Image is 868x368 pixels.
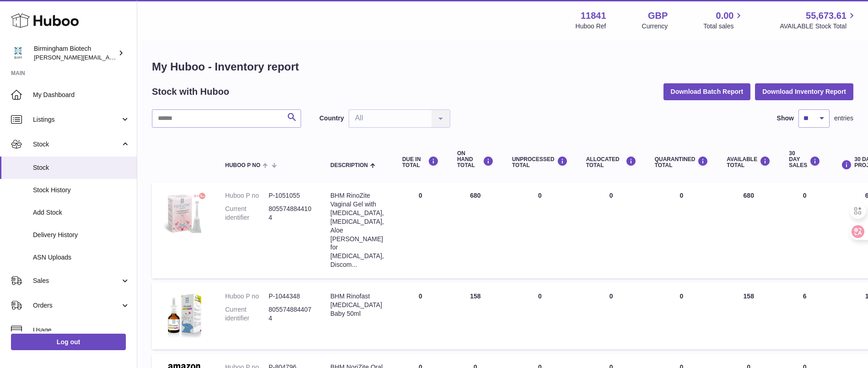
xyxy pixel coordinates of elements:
[577,283,646,349] td: 0
[457,151,494,169] div: ON HAND Total
[703,22,744,31] span: Total sales
[225,305,269,323] dt: Current identifier
[402,156,439,168] div: DUE IN TOTAL
[806,10,846,22] span: 55,673.61
[33,91,130,99] span: My Dashboard
[703,10,744,31] a: 0.00 Total sales
[717,283,780,349] td: 158
[655,156,709,168] div: QUARANTINED Total
[33,231,130,239] span: Delivery History
[727,156,771,168] div: AVAILABLE Total
[512,156,568,168] div: UNPROCESSED Total
[576,22,606,31] div: Huboo Ref
[161,191,207,237] img: product image
[225,205,269,222] dt: Current identifier
[152,86,229,98] h2: Stock with Huboo
[780,182,830,278] td: 0
[503,283,577,349] td: 0
[225,191,269,200] dt: Huboo P no
[834,114,853,123] span: entries
[717,182,780,278] td: 680
[448,283,503,349] td: 158
[33,276,120,285] span: Sales
[34,54,183,61] span: [PERSON_NAME][EMAIL_ADDRESS][DOMAIN_NAME]
[11,46,25,60] img: m.hsu@birminghambiotech.co.uk
[33,301,120,310] span: Orders
[225,162,260,168] span: Huboo P no
[755,83,853,100] button: Download Inventory Report
[269,292,312,301] dd: P-1044348
[716,10,734,22] span: 0.00
[33,326,130,335] span: Usage
[330,292,384,318] div: BHM Rinofast [MEDICAL_DATA] Baby 50ml
[448,182,503,278] td: 680
[780,10,857,31] a: 55,673.61 AVAILABLE Stock Total
[586,156,636,168] div: ALLOCATED Total
[393,182,448,278] td: 0
[34,44,116,62] div: Birmingham Biotech
[577,182,646,278] td: 0
[11,334,126,350] a: Log out
[780,283,830,349] td: 6
[642,22,668,31] div: Currency
[581,10,606,22] strong: 11841
[33,163,130,172] span: Stock
[393,283,448,349] td: 0
[33,115,120,124] span: Listings
[33,253,130,262] span: ASN Uploads
[269,191,312,200] dd: P-1051055
[330,191,384,269] div: BHM RinoZite Vaginal Gel with [MEDICAL_DATA], [MEDICAL_DATA], Aloe [PERSON_NAME] for [MEDICAL_DAT...
[33,140,120,149] span: Stock
[330,162,368,168] span: Description
[503,182,577,278] td: 0
[648,10,668,22] strong: GBP
[152,60,853,74] h1: My Huboo - Inventory report
[777,114,794,123] label: Show
[680,292,684,300] span: 0
[663,83,751,100] button: Download Batch Report
[319,114,344,123] label: Country
[269,305,312,323] dd: 8055748844074
[269,205,312,222] dd: 8055748844104
[680,192,684,199] span: 0
[161,292,207,338] img: product image
[780,22,857,31] span: AVAILABLE Stock Total
[789,151,820,169] div: 30 DAY SALES
[225,292,269,301] dt: Huboo P no
[33,208,130,217] span: Add Stock
[33,186,130,195] span: Stock History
